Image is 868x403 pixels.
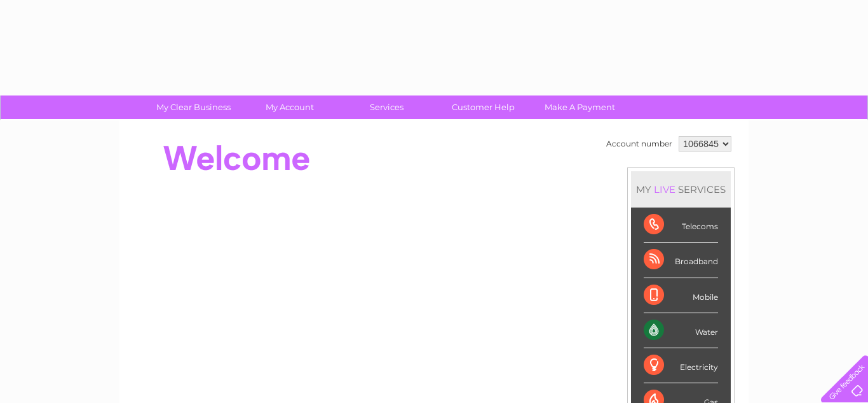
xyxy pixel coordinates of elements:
td: Account number [603,133,675,155]
a: My Account [238,95,342,119]
a: My Clear Business [141,95,246,119]
div: MY SERVICES [631,171,731,208]
div: Water [644,313,718,348]
div: Electricity [644,348,718,383]
a: Services [334,95,439,119]
div: LIVE [651,183,678,195]
div: Telecoms [644,208,718,243]
div: Mobile [644,278,718,313]
a: Customer Help [431,95,536,119]
div: Broadband [644,243,718,278]
a: Make A Payment [527,95,632,119]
